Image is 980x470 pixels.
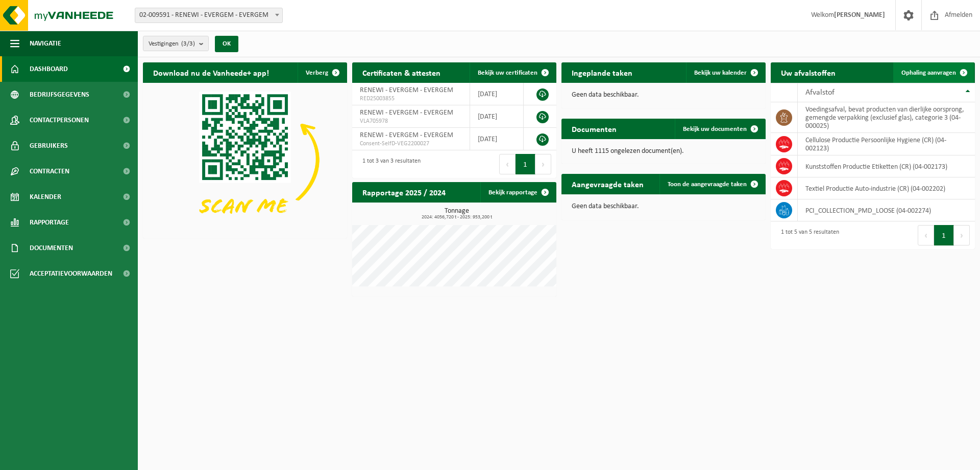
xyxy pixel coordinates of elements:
[143,36,209,51] button: Vestigingen(3/3)
[668,181,747,188] span: Toon de aangevraagde taken
[798,133,975,155] td: Cellulose Productie Persoonlijke Hygiene (CR) (04-002123)
[776,224,839,247] div: 1 tot 5 van 5 resultaten
[694,70,747,76] span: Bekijk uw kalender
[798,199,975,221] td: PCI_COLLECTION_PMD_LOOSE (04-002274)
[480,182,555,203] a: Bekijk rapportage
[30,107,89,133] span: Contactpersonen
[352,182,456,202] h2: Rapportage 2025 / 2024
[143,83,347,236] img: Download de VHEPlus App
[572,203,755,210] p: Geen data beschikbaar.
[798,102,975,133] td: voedingsafval, bevat producten van dierlijke oorsprong, gemengde verpakking (exclusief glas), cat...
[357,153,421,175] div: 1 tot 3 van 3 resultaten
[798,177,975,199] td: Textiel Productie Auto-industrie (CR) (04-002202)
[215,36,238,52] button: OK
[30,56,68,82] span: Dashboard
[360,131,453,139] span: RENEWI - EVERGEM - EVERGEM
[181,40,195,47] count: (3/3)
[805,88,835,97] span: Afvalstof
[934,225,954,245] button: 1
[149,36,195,52] span: Vestigingen
[686,62,765,83] a: Bekijk uw kalender
[30,210,69,235] span: Rapportage
[135,8,283,23] span: 02-009591 - RENEWI - EVERGEM - EVERGEM
[30,31,61,56] span: Navigatie
[470,128,524,150] td: [DATE]
[360,86,453,94] span: RENEWI - EVERGEM - EVERGEM
[30,261,112,286] span: Acceptatievoorwaarden
[360,140,462,148] span: Consent-SelfD-VEG2200027
[893,62,974,83] a: Ophaling aanvragen
[306,70,328,76] span: Verberg
[798,155,975,177] td: Kunststoffen Productie Etiketten (CR) (04-002173)
[516,154,535,174] button: 1
[478,70,537,76] span: Bekijk uw certificaten
[352,62,451,82] h2: Certificaten & attesten
[360,95,462,103] span: RED25003855
[30,159,69,184] span: Contracten
[135,8,282,23] span: 02-009591 - RENEWI - EVERGEM - EVERGEM
[470,105,524,128] td: [DATE]
[659,174,765,194] a: Toon de aangevraagde taken
[561,174,654,194] h2: Aangevraagde taken
[771,62,846,82] h2: Uw afvalstoffen
[675,119,765,139] a: Bekijk uw documenten
[683,126,747,132] span: Bekijk uw documenten
[357,208,556,220] h3: Tonnage
[572,148,755,155] p: U heeft 1115 ongelezen document(en).
[360,117,462,125] span: VLA705978
[298,62,346,83] button: Verberg
[30,133,68,159] span: Gebruikers
[918,225,934,245] button: Previous
[834,11,885,19] strong: [PERSON_NAME]
[561,119,627,139] h2: Documenten
[30,82,89,107] span: Bedrijfsgegevens
[954,225,970,245] button: Next
[360,109,453,117] span: RENEWI - EVERGEM - EVERGEM
[499,154,516,174] button: Previous
[572,92,755,99] p: Geen data beschikbaar.
[30,235,73,261] span: Documenten
[535,154,551,174] button: Next
[30,184,61,210] span: Kalender
[143,62,279,82] h2: Download nu de Vanheede+ app!
[357,215,556,220] span: 2024: 4056,720 t - 2025: 953,200 t
[901,70,956,76] span: Ophaling aanvragen
[561,62,643,82] h2: Ingeplande taken
[470,83,524,105] td: [DATE]
[470,62,555,83] a: Bekijk uw certificaten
